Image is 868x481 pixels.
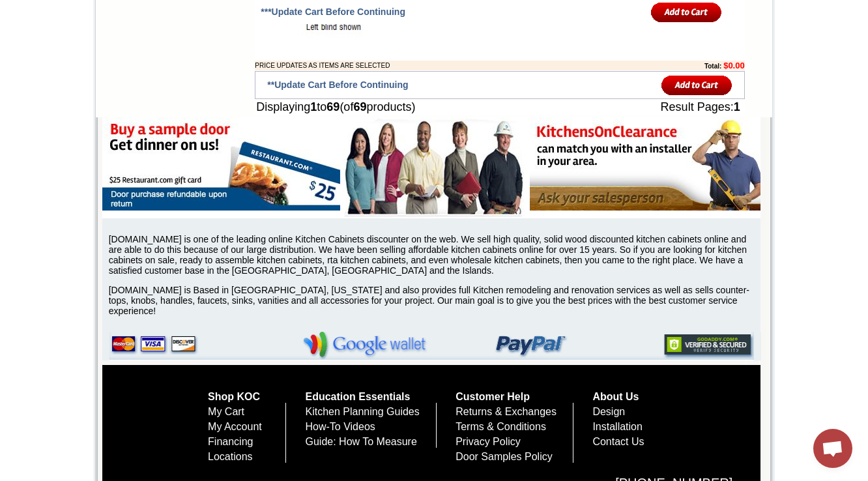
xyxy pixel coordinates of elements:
[109,285,760,316] p: [DOMAIN_NAME] is Based in [GEOGRAPHIC_DATA], [US_STATE] and also provides full Kitchen remodeling...
[456,421,546,432] a: Terms & Conditions
[592,391,639,402] a: About Us
[306,421,375,432] a: How-To Videos
[326,100,340,113] b: 69
[704,63,721,70] b: Total:
[813,429,852,468] a: Open chat
[208,451,253,462] a: Locations
[153,59,186,72] td: Baycreek Gray
[208,391,260,402] a: Shop KOC
[575,99,745,115] td: Result Pages:
[310,100,317,113] b: 1
[255,61,632,70] td: PRICE UPDATES AS ITEMS ARE SELECTED
[306,406,420,417] a: Kitchen Planning Guides
[222,36,224,37] img: spacer.gif
[592,436,644,447] a: Contact Us
[456,391,573,403] h5: Customer Help
[456,451,553,462] a: Door Samples Policy
[592,406,625,417] a: Design
[661,74,732,96] input: Add to Cart
[112,59,152,74] td: [PERSON_NAME] White Shaker
[261,7,405,17] span: ***Update Cart Before Continuing
[306,436,417,447] a: Guide: How To Measure
[35,59,68,72] td: Alabaster Shaker
[70,59,110,74] td: [PERSON_NAME] Yellow Walnut
[456,436,521,447] a: Privacy Policy
[267,80,408,90] span: **Update Cart Before Continuing
[2,3,12,14] img: pdf.png
[255,99,575,115] td: Displaying to (of products)
[186,36,188,37] img: spacer.gif
[592,421,643,432] a: Installation
[723,61,745,70] b: $0.00
[110,36,112,37] img: spacer.gif
[188,59,222,72] td: Bellmonte Maple
[734,100,740,113] b: 1
[15,2,106,13] a: Price Sheet View in PDF Format
[68,36,70,37] img: spacer.gif
[224,59,263,74] td: [PERSON_NAME] Blue Shaker
[15,5,106,12] b: Price Sheet View in PDF Format
[208,436,253,447] a: Financing
[353,100,366,113] b: 69
[109,234,760,276] p: [DOMAIN_NAME] is one of the leading online Kitchen Cabinets discounter on the web. We sell high q...
[33,36,35,37] img: spacer.gif
[208,406,244,417] a: My Cart
[208,421,262,432] a: My Account
[306,391,411,402] a: Education Essentials
[651,1,722,23] input: Add to Cart
[456,406,557,417] a: Returns & Exchanges
[151,36,153,37] img: spacer.gif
